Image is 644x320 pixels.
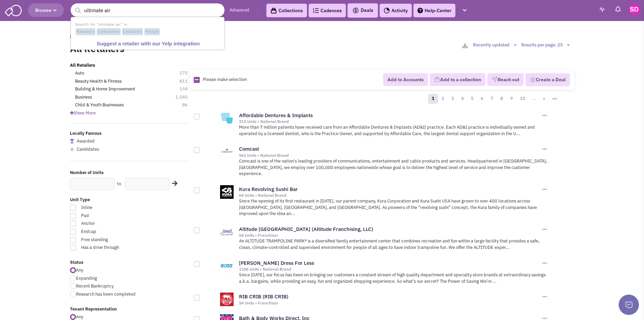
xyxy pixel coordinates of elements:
[76,283,114,289] span: Recent Bankruptcy
[516,94,529,104] a: 10
[539,94,549,104] a: »
[76,28,95,36] span: Retailers
[70,130,190,137] label: Locally Famous
[77,220,152,227] span: Anchor
[28,3,64,17] button: Browse
[75,102,124,108] a: Child & Youth Businesses
[70,306,190,313] label: Tenant Representation
[75,70,84,77] a: Auto
[77,237,152,243] span: Free standing
[492,76,498,82] img: VectorPaper_Plane.png
[239,260,314,266] a: [PERSON_NAME] Dress For Less
[413,4,455,17] a: Help-Center
[239,233,541,238] div: 68 Units • Franchisor
[72,20,223,36] li: Search for "ultimate air" in
[70,139,74,144] img: locallyfamous-largeicon.png
[506,94,517,104] a: 9
[70,110,96,116] span: Show More
[77,205,152,211] span: Inline
[525,73,570,87] button: Create a Deal
[71,3,224,17] input: Search
[97,28,121,36] span: Companies
[239,153,541,158] div: 561 Units • National Brand
[75,78,122,85] a: Beauty Health & Fitness
[122,28,143,36] span: Locations
[549,94,561,104] a: »»
[350,6,375,15] button: Deals
[239,112,313,119] a: Affordable Dentures & Implants
[77,213,152,219] span: Pad
[309,4,346,17] a: Cadences
[270,7,277,14] img: icon-collection-lavender-black.svg
[180,86,194,92] span: 194
[75,94,92,101] a: Business
[182,102,194,108] span: 86
[477,94,487,104] a: 6
[266,4,307,17] a: Collections
[77,138,95,144] span: Awarded
[383,73,428,86] button: Add to Accounts
[239,226,373,232] a: Altitude [GEOGRAPHIC_DATA] (Altitude Franchising, LLC)
[175,94,194,101] span: 1,040
[239,198,548,217] p: Since the opening of its first restaurant in [DATE], our parent company, Kura Corporation and Kur...
[75,86,135,92] a: Building & Home Improvement
[530,76,536,84] img: Deal-Dollar.png
[117,181,121,187] label: to
[180,78,194,85] span: 811
[203,77,247,82] span: Please make selection
[313,8,319,13] img: Cadences_logo.png
[76,291,136,297] span: Research has been completed
[434,76,440,82] img: icon-collection-lavender.png
[239,158,548,177] p: Comcast is one of the nation's leading providers of communications, entertainment and cable produ...
[70,62,95,69] a: All Retailers
[487,73,524,86] button: Reach out
[430,73,485,86] button: Add to a collection
[77,146,99,152] span: Candidates
[73,39,223,48] a: Suggest a retailer with our Yelp integration
[230,7,249,14] a: Advanced
[144,28,160,36] span: People
[448,94,458,104] a: 3
[76,314,83,320] span: Any
[467,94,477,104] a: 5
[239,293,288,300] a: RIB CRIB (RIB CRIB)
[76,275,97,281] span: Expanding
[418,8,423,13] img: help.png
[70,62,95,68] b: All Retailers
[76,267,83,273] span: Any
[239,146,259,152] a: Comcast
[35,7,57,13] span: Browse
[180,70,194,77] span: 175
[70,197,190,203] label: Unit Type
[487,94,497,104] a: 7
[384,7,390,14] img: Activity.png
[194,77,200,83] img: Rectangle.png
[239,124,548,137] p: More than 7 million patients have received care from an Affordable Dentures & Implants (AD&I) pra...
[380,4,412,17] a: Activity
[239,300,541,306] div: 54 Units • Franchisor
[239,238,548,251] p: An ALTITUDE TRAMPOLINE PARK® is a diversified family entertainment center that combines recreatio...
[529,94,540,104] a: …
[239,186,298,192] a: Kura Revolving Sushi Bar
[239,272,548,284] p: Since [DATE], our focus has been on bringing our customers a constant stream of high quality depa...
[352,6,359,15] img: icon-deals.svg
[629,3,641,15] img: Stephen Dendy
[239,266,541,272] div: 1106 Units • National Brand
[239,119,541,124] div: 313 Units • National Brand
[70,34,81,40] a: Home
[70,170,190,176] label: Number of Units
[70,259,190,266] label: Status
[168,179,178,188] div: Search Nearby
[428,94,438,104] a: 1
[70,42,275,56] label: All Retailers
[77,229,152,235] span: Endcap
[77,244,152,251] span: Has a drive through
[97,41,200,46] b: Suggest a retailer with our Yelp integration
[5,3,22,16] img: SmartAdmin
[438,94,448,104] a: 2
[462,43,468,48] img: download-2-24.png
[457,94,468,104] a: 4
[239,193,541,198] div: 64 Units • National Brand
[352,7,373,13] span: Deals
